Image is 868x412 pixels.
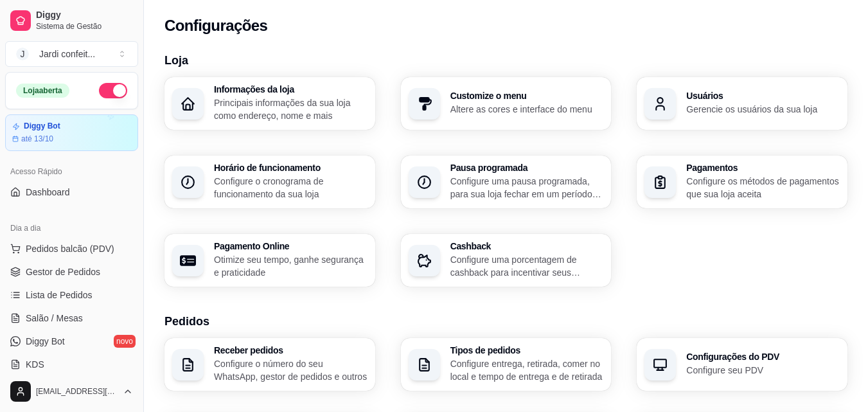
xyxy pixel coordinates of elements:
[637,77,847,130] button: UsuáriosGerencie os usuários da sua loja
[5,285,138,305] a: Lista de Pedidos
[26,335,65,348] span: Diggy Bot
[686,103,840,116] p: Gerencie os usuários da sua loja
[686,352,840,361] h3: Configurações do PDV
[21,134,53,144] article: até 13/10
[686,175,840,201] p: Configure os métodos de pagamentos que sua loja aceita
[164,51,847,69] h3: Loja
[36,10,133,21] span: Diggy
[26,289,93,301] span: Lista de Pedidos
[450,103,604,116] p: Altere as cores e interface do menu
[5,354,138,375] a: KDS
[164,312,847,330] h3: Pedidos
[450,163,604,172] h3: Pausa programada
[450,346,604,355] h3: Tipos de pedidos
[5,331,138,352] a: Diggy Botnovo
[5,308,138,328] a: Salão / Mesas
[214,242,368,251] h3: Pagamento Online
[164,338,375,391] button: Receber pedidosConfigure o número do seu WhatsApp, gestor de pedidos e outros
[5,182,138,202] a: Dashboard
[214,163,368,172] h3: Horário de funcionamento
[401,338,612,391] button: Tipos de pedidosConfigure entrega, retirada, comer no local e tempo de entrega e de retirada
[5,238,138,259] button: Pedidos balcão (PDV)
[5,262,138,282] a: Gestor de Pedidos
[164,156,375,208] button: Horário de funcionamentoConfigure o cronograma de funcionamento da sua loja
[16,84,69,98] div: Loja aberta
[401,156,612,208] button: Pausa programadaConfigure uma pausa programada, para sua loja fechar em um período específico
[164,234,375,287] button: Pagamento OnlineOtimize seu tempo, ganhe segurança e praticidade
[686,91,840,100] h3: Usuários
[26,358,44,371] span: KDS
[450,91,604,100] h3: Customize o menu
[686,364,840,377] p: Configure seu PDV
[214,85,368,94] h3: Informações da loja
[214,346,368,355] h3: Receber pedidos
[36,386,118,397] span: [EMAIL_ADDRESS][DOMAIN_NAME]
[5,114,138,151] a: Diggy Botaté 13/10
[637,338,847,391] button: Configurações do PDVConfigure seu PDV
[214,175,368,201] p: Configure o cronograma de funcionamento da sua loja
[450,357,604,383] p: Configure entrega, retirada, comer no local e tempo de entrega e de retirada
[164,77,375,130] button: Informações da lojaPrincipais informações da sua loja como endereço, nome e mais
[39,48,95,60] div: Jardi confeit ...
[36,21,133,31] span: Sistema de Gestão
[5,218,138,238] div: Dia a dia
[26,265,100,278] span: Gestor de Pedidos
[5,5,138,36] a: DiggySistema de Gestão
[26,242,114,255] span: Pedidos balcão (PDV)
[164,15,267,36] h2: Configurações
[214,96,368,122] p: Principais informações da sua loja como endereço, nome e mais
[450,253,604,279] p: Configure uma porcentagem de cashback para incentivar seus clientes a comprarem em sua loja
[26,312,83,325] span: Salão / Mesas
[5,41,138,67] button: Select a team
[450,175,604,201] p: Configure uma pausa programada, para sua loja fechar em um período específico
[637,156,847,208] button: PagamentosConfigure os métodos de pagamentos que sua loja aceita
[24,121,60,131] article: Diggy Bot
[401,234,612,287] button: CashbackConfigure uma porcentagem de cashback para incentivar seus clientes a comprarem em sua loja
[214,357,368,383] p: Configure o número do seu WhatsApp, gestor de pedidos e outros
[5,376,138,407] button: [EMAIL_ADDRESS][DOMAIN_NAME]
[99,83,127,98] button: Alterar Status
[16,48,29,60] span: J
[26,186,70,199] span: Dashboard
[686,163,840,172] h3: Pagamentos
[214,253,368,279] p: Otimize seu tempo, ganhe segurança e praticidade
[5,161,138,182] div: Acesso Rápido
[450,242,604,251] h3: Cashback
[401,77,612,130] button: Customize o menuAltere as cores e interface do menu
